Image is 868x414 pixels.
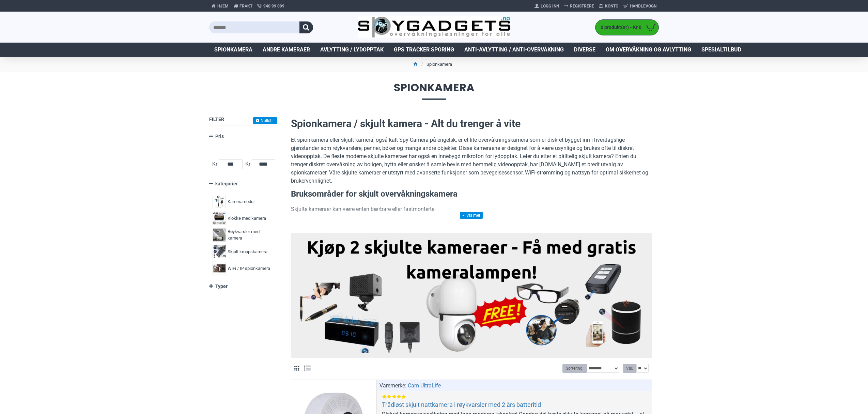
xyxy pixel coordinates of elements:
span: Om overvåkning og avlytting [606,46,691,54]
strong: Bærbare spionkameraer: [305,217,367,224]
a: GPS Tracker Sporing [389,43,459,57]
button: Nullstill [253,117,277,124]
h2: Spionkamera / skjult kamera - Alt du trenger å vite [291,117,652,131]
span: Konto [605,3,618,9]
span: 940 99 099 [263,3,284,9]
span: Diverse [574,46,595,54]
span: Registrere [570,3,594,9]
a: Diverse [569,43,601,57]
span: Handlevogn [630,3,656,9]
a: Handlevogn [621,1,659,12]
span: Spesialtilbud [701,46,741,54]
span: WiFi / IP spionkamera [228,265,270,272]
span: Andre kameraer [263,46,310,54]
li: Disse kan tas med overalt og brukes til skjult filming i situasjoner der diskresjon er nødvendig ... [305,217,652,233]
a: Avlytting / Lydopptak [315,43,389,57]
h3: Bruksområder for skjult overvåkningskamera [291,188,652,200]
span: Frakt [239,3,252,9]
img: Kjøp 2 skjulte kameraer – Få med gratis kameralampe! [296,236,647,353]
span: Klokke med kamera [228,215,266,222]
span: Skjult kroppskamera [228,248,267,255]
a: Cam UltraLife [408,382,441,390]
a: Registrere [561,1,596,12]
a: Typer [209,280,277,292]
span: Hjem [217,3,229,9]
img: Kameramodul [213,195,226,208]
a: Anti-avlytting / Anti-overvåkning [459,43,569,57]
p: Skjulte kameraer kan være enten bærbare eller fastmonterte: [291,205,652,213]
span: Kr [211,160,219,168]
span: Avlytting / Lydopptak [320,46,384,54]
a: Pris [209,131,277,142]
span: Kameramodul [228,198,254,205]
a: Spesialtilbud [696,43,746,57]
a: Om overvåkning og avlytting [601,43,696,57]
a: Spionkamera [209,43,258,57]
button: Liste [304,365,311,372]
span: GPS Tracker Sporing [394,46,454,54]
a: Logg Inn [532,1,561,12]
span: Filter [209,117,224,122]
label: Vis: [623,364,636,373]
a: kategorier [209,178,277,190]
span: Kr [244,160,252,168]
span: Røykvarsler med kamera [228,228,272,242]
span: 0 produkt(er) - Kr 0 [595,24,643,31]
label: Sortering: [562,364,587,373]
p: Et spionkamera eller skjult kamera, også kalt Spy Camera på engelsk, er et lite overvåkningskamer... [291,136,652,185]
span: Anti-avlytting / Anti-overvåkning [464,46,564,54]
span: Logg Inn [541,3,559,9]
a: Konto [596,1,621,12]
a: 0 produkt(er) - Kr 0 [595,20,658,35]
a: Andre kameraer [258,43,315,57]
span: Spionkamera [214,46,252,54]
img: Skjult kroppskamera [213,245,226,258]
span: Varemerke: [379,382,406,390]
img: SpyGadgets.no [358,16,511,39]
a: Trådløst skjult nattkamera i røykvarsler med 2 års batteritid [382,401,541,409]
img: Klokke med kamera [213,212,226,225]
img: Røykvarsler med kamera [213,228,226,242]
span: Spionkamera [209,82,659,99]
img: WiFi / IP spionkamera [213,262,226,275]
button: Rutenett [294,365,299,372]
